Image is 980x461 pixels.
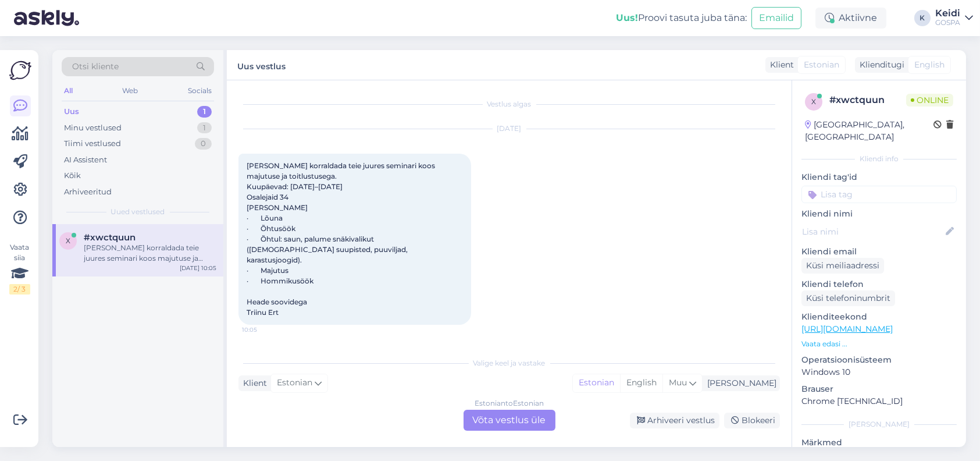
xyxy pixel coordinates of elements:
span: x [811,97,816,106]
div: 2 / 3 [9,284,30,295]
div: Küsi telefoninumbrit [801,290,895,306]
div: Socials [186,83,214,98]
div: Minu vestlused [64,122,122,134]
img: Askly Logo [9,59,31,81]
div: Vaata siia [9,242,30,295]
button: Emailid [751,7,801,29]
span: x [66,236,70,245]
a: KeidiGOSPA [935,9,973,27]
div: Valige keel ja vastake [238,358,780,368]
div: Kliendi info [801,154,957,164]
label: Uus vestlus [237,57,286,73]
span: Estonian [277,377,312,389]
div: All [62,83,75,98]
div: Aktiivne [815,8,886,29]
b: Uus! [616,12,638,23]
div: Web [120,83,141,98]
div: Küsi meiliaadressi [801,258,884,274]
div: # xwctquun [829,93,906,107]
a: [URL][DOMAIN_NAME] [801,324,893,334]
div: Tiimi vestlused [64,138,121,150]
div: [DATE] [238,123,780,134]
span: #xwctquun [84,232,136,243]
p: Operatsioonisüsteem [801,354,957,366]
div: Klient [238,377,267,389]
div: Võta vestlus üle [464,410,555,431]
div: Klient [765,59,794,71]
p: Chrome [TECHNICAL_ID] [801,395,957,407]
div: Proovi tasuta juba täna: [616,11,747,25]
input: Lisa nimi [802,225,943,238]
input: Lisa tag [801,186,957,203]
div: Estonian [573,374,620,392]
div: K [914,10,931,26]
div: [GEOGRAPHIC_DATA], [GEOGRAPHIC_DATA] [805,119,933,143]
p: Vaata edasi ... [801,339,957,349]
span: 10:05 [242,325,286,334]
span: Otsi kliente [72,61,119,73]
div: English [620,374,662,392]
span: [PERSON_NAME] korraldada teie juures seminari koos majutuse ja toitlustusega. Kuupäevad: [DATE]–[... [247,161,437,317]
div: GOSPA [935,18,960,27]
div: [PERSON_NAME] korraldada teie juures seminari koos majutuse ja toitlustusega. Kuupäevad: [DATE]–[... [84,243,216,264]
p: Brauser [801,383,957,395]
div: 1 [197,122,212,134]
div: AI Assistent [64,154,107,166]
p: Kliendi tag'id [801,171,957,183]
div: Klienditugi [855,59,904,71]
div: [PERSON_NAME] [801,419,957,430]
div: Vestlus algas [238,99,780,109]
span: Estonian [804,59,839,71]
div: 0 [195,138,212,150]
p: Windows 10 [801,366,957,378]
div: [DATE] 10:05 [180,264,216,272]
p: Klienditeekond [801,311,957,323]
div: Keidi [935,9,960,18]
span: Uued vestlused [111,207,165,217]
div: Arhiveeri vestlus [630,413,719,428]
span: English [914,59,945,71]
p: Märkmed [801,437,957,449]
p: Kliendi email [801,246,957,258]
div: Arhiveeritud [64,186,112,198]
div: Estonian to Estonian [475,398,544,409]
div: 1 [197,106,212,118]
div: [PERSON_NAME] [703,377,776,389]
p: Kliendi telefon [801,278,957,290]
div: Uus [64,106,79,118]
div: Kõik [64,170,81,182]
span: Online [906,94,953,107]
div: Blokeeri [724,413,780,428]
p: Kliendi nimi [801,208,957,220]
span: Muu [669,377,687,388]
